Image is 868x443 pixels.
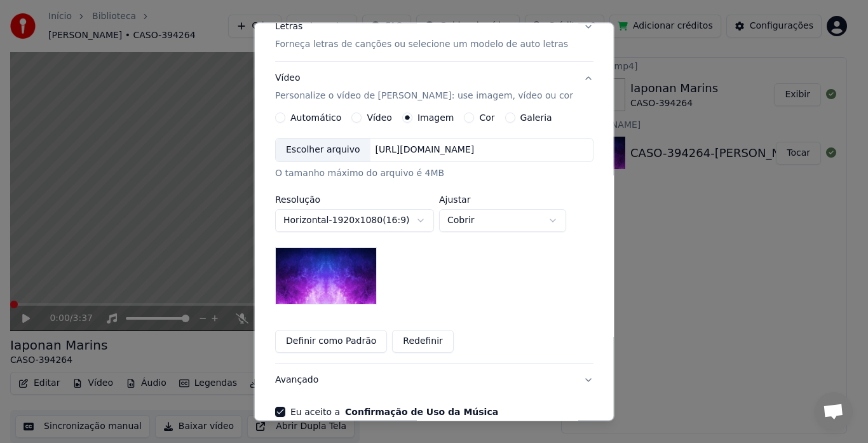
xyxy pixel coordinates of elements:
div: [URL][DOMAIN_NAME] [370,144,479,157]
div: O tamanho máximo do arquivo é 4MB [275,168,593,181]
label: Imagem [417,114,453,123]
button: VídeoPersonalize o vídeo de [PERSON_NAME]: use imagem, vídeo ou cor [275,62,593,113]
button: LetrasForneça letras de canções ou selecione um modelo de auto letras [275,11,593,62]
p: Forneça letras de canções ou selecione um modelo de auto letras [275,39,568,51]
button: Redefinir [392,331,454,353]
button: Eu aceito a [345,408,498,417]
label: Cor [479,114,494,123]
label: Vídeo [367,114,392,123]
label: Resolução [275,196,434,205]
label: Eu aceito a [290,408,498,417]
label: Ajustar [439,196,566,205]
button: Avançado [275,364,593,397]
label: Galeria [520,114,552,123]
div: Escolher arquivo [276,139,370,162]
label: Automático [290,114,341,123]
div: Vídeo [275,72,573,103]
div: Letras [275,21,302,34]
button: Definir como Padrão [275,331,387,353]
div: VídeoPersonalize o vídeo de [PERSON_NAME]: use imagem, vídeo ou cor [275,113,593,364]
p: Personalize o vídeo de [PERSON_NAME]: use imagem, vídeo ou cor [275,90,573,103]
